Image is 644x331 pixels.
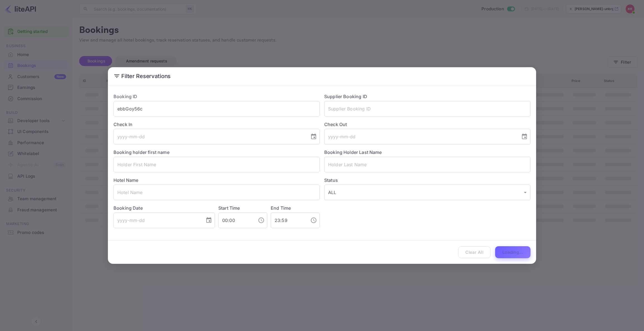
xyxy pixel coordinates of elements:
input: Booking ID [113,101,320,117]
input: yyyy-mm-dd [113,212,201,228]
label: Hotel Name [113,177,139,183]
label: Check In [113,121,320,128]
input: Holder Last Name [324,157,531,172]
label: End Time [271,205,291,211]
h2: Filter Reservations [108,67,536,85]
input: hh:mm [218,212,253,228]
button: Choose date [308,131,319,142]
input: yyyy-mm-dd [113,129,306,144]
label: Supplier Booking ID [324,94,367,99]
input: Hotel Name [113,185,320,200]
input: hh:mm [271,212,306,228]
label: Status [324,177,531,183]
button: Choose time, selected time is 11:59 PM [308,215,319,226]
button: Choose date [519,131,530,142]
input: yyyy-mm-dd [324,129,517,144]
label: Booking Date [113,205,215,211]
label: Booking Holder Last Name [324,149,382,155]
div: ALL [324,185,531,200]
label: Booking holder first name [113,149,170,155]
label: Check Out [324,121,531,128]
label: Start Time [218,205,240,211]
button: Choose time, selected time is 12:00 AM [256,215,267,226]
button: Choose date [203,215,214,226]
label: Booking ID [113,94,137,99]
input: Holder First Name [113,157,320,172]
input: Supplier Booking ID [324,101,531,117]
